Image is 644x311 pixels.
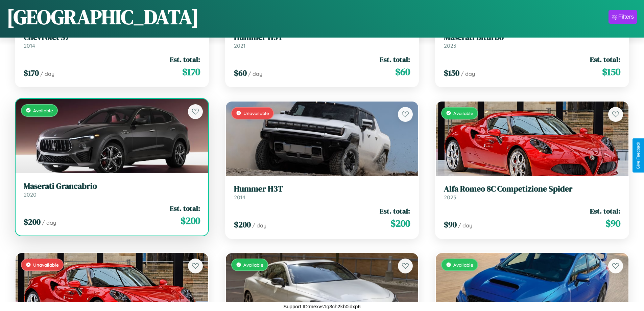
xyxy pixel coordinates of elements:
[458,222,472,229] span: / day
[24,181,200,191] h3: Maserati Grancabrio
[234,32,410,49] a: Hummer H3T2021
[42,219,56,226] span: / day
[444,42,456,49] span: 2023
[170,203,200,213] span: Est. total:
[243,110,269,116] span: Unavailable
[444,184,620,201] a: Alfa Romeo 8C Competizione Spider2023
[234,194,245,201] span: 2014
[390,217,410,230] span: $ 200
[24,181,200,198] a: Maserati Grancabrio2020
[234,184,410,194] h3: Hummer H3T
[33,262,59,268] span: Unavailable
[602,65,620,79] span: $ 150
[181,214,200,227] span: $ 200
[40,70,54,77] span: / day
[609,10,637,24] button: Filters
[234,67,247,79] span: $ 60
[24,67,39,79] span: $ 170
[453,110,473,116] span: Available
[234,184,410,201] a: Hummer H3T2014
[636,142,641,169] div: Give Feedback
[618,14,634,20] div: Filters
[234,42,245,49] span: 2021
[590,54,620,64] span: Est. total:
[444,67,459,79] span: $ 150
[170,54,200,64] span: Est. total:
[444,194,456,201] span: 2023
[7,3,199,31] h1: [GEOGRAPHIC_DATA]
[461,70,475,77] span: / day
[380,206,410,216] span: Est. total:
[182,65,200,79] span: $ 170
[234,32,410,42] h3: Hummer H3T
[444,32,620,49] a: Maserati Biturbo2023
[605,217,620,230] span: $ 90
[444,32,620,42] h3: Maserati Biturbo
[243,262,263,268] span: Available
[444,184,620,194] h3: Alfa Romeo 8C Competizione Spider
[444,219,457,230] span: $ 90
[283,302,360,311] p: Support ID: mexvs1g3ch2kb0idxp6
[248,70,262,77] span: / day
[252,222,266,229] span: / day
[24,42,35,49] span: 2014
[590,206,620,216] span: Est. total:
[380,54,410,64] span: Est. total:
[33,108,53,113] span: Available
[24,32,200,49] a: Chevrolet S72014
[24,216,41,227] span: $ 200
[24,191,37,198] span: 2020
[24,32,200,42] h3: Chevrolet S7
[234,219,251,230] span: $ 200
[453,262,473,268] span: Available
[395,65,410,79] span: $ 60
